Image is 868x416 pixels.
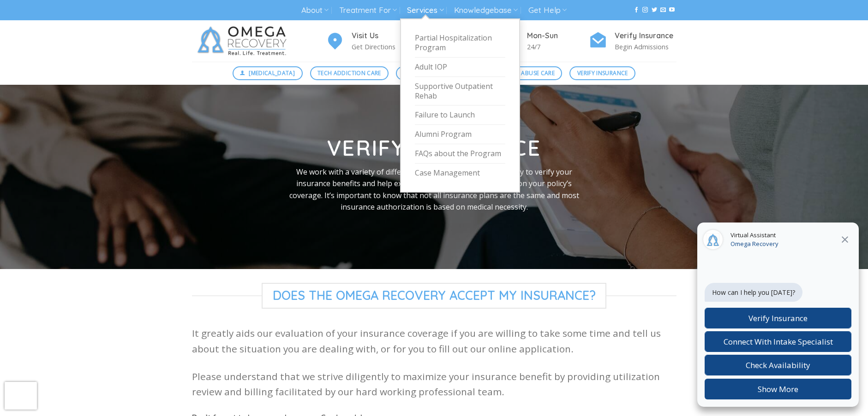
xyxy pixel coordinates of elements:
p: Begin Admissions [615,41,676,52]
a: Verify Insurance [569,66,635,80]
a: Send us an email [660,7,666,13]
p: We work with a variety of different insurance plans. We are happy to verify your insurance benefi... [285,166,584,213]
a: Case Management [415,164,505,182]
span: Verify Insurance [577,69,628,77]
a: Adult IOP [415,58,505,77]
h4: Verify Insurance [615,30,676,42]
span: [MEDICAL_DATA] [249,69,295,77]
a: Knowledgebase [454,2,518,19]
span: Tech Addiction Care [317,69,381,77]
a: Mental Health Care [396,66,472,80]
p: It greatly aids our evaluation of your insurance coverage if you are willing to take some time an... [192,326,676,357]
a: Substance Abuse Care [479,66,562,80]
a: Verify Insurance Begin Admissions [589,30,676,53]
a: Follow on Instagram [642,7,648,13]
a: Follow on YouTube [669,7,675,13]
h4: Visit Us [352,30,413,42]
a: Follow on Twitter [652,7,657,13]
a: About [301,2,329,19]
p: Get Directions [352,41,413,52]
img: Omega Recovery [192,20,296,62]
a: Partial Hospitalization Program [415,29,505,58]
a: Failure to Launch [415,105,505,125]
a: [MEDICAL_DATA] [233,66,303,80]
span: Does The Omega Recovery Accept My Insurance? [262,283,607,309]
a: Tech Addiction Care [310,66,389,80]
a: Follow on Facebook [634,7,639,13]
a: Treatment For [339,2,397,19]
a: Visit Us Get Directions [326,30,413,53]
p: Please understand that we strive diligently to maximize your insurance benefit by providing utili... [192,369,676,400]
a: Supportive Outpatient Rehab [415,77,505,106]
a: FAQs about the Program [415,144,505,164]
strong: Verify Insurance [327,135,541,161]
p: 24/7 [527,41,589,52]
a: Services [407,2,443,19]
a: Get Help [528,2,567,19]
a: Alumni Program [415,125,505,144]
span: Substance Abuse Care [487,69,555,77]
h4: Mon-Sun [527,30,589,42]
